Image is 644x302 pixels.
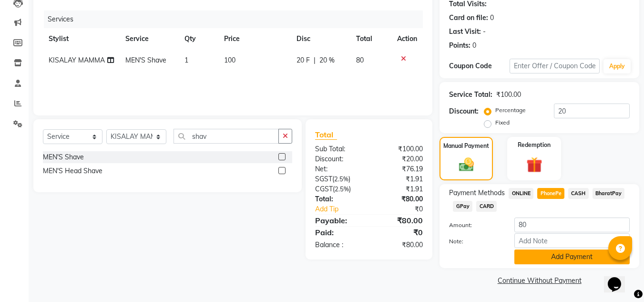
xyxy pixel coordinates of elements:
[449,41,470,51] div: Points:
[454,156,479,173] img: _cash.svg
[495,106,526,115] label: Percentage
[379,204,430,214] div: ₹0
[308,204,379,214] a: Add Tip
[369,240,430,250] div: ₹80.00
[518,141,551,149] label: Redemption
[603,59,631,73] button: Apply
[315,175,332,183] span: SGST
[593,188,625,199] span: BharatPay
[537,188,564,199] span: PhonePe
[521,155,547,175] img: _gift.svg
[514,233,630,248] input: Add Note
[449,27,481,37] div: Last Visit:
[369,174,430,184] div: ₹1.91
[218,28,291,50] th: Price
[308,184,369,194] div: ( )
[224,56,235,64] span: 100
[514,250,630,264] button: Add Payment
[449,13,488,23] div: Card on file:
[510,59,600,73] input: Enter Offer / Coupon Code
[369,215,430,226] div: ₹80.00
[441,276,637,286] a: Continue Without Payment
[335,185,349,193] span: 2.5%
[443,142,489,150] label: Manual Payment
[308,164,369,174] div: Net:
[49,56,105,64] span: KISALAY MAMMA
[449,188,505,198] span: Payment Methods
[356,56,364,64] span: 80
[442,221,507,229] label: Amount:
[476,201,497,212] span: CARD
[291,28,350,50] th: Disc
[369,164,430,174] div: ₹76.19
[495,118,510,127] label: Fixed
[315,185,333,193] span: CGST
[449,106,479,116] div: Discount:
[514,218,630,232] input: Amount
[509,188,533,199] span: ONLINE
[43,166,102,176] div: MEN'S Head Shave
[308,194,369,204] div: Total:
[369,227,430,238] div: ₹0
[308,154,369,164] div: Discount:
[350,28,391,50] th: Total
[568,188,589,199] span: CASH
[296,55,310,65] span: 20 F
[184,56,188,64] span: 1
[308,174,369,184] div: ( )
[496,90,521,100] div: ₹100.00
[179,28,218,50] th: Qty
[120,28,179,50] th: Service
[391,28,423,50] th: Action
[315,130,337,140] span: Total
[308,144,369,154] div: Sub Total:
[369,154,430,164] div: ₹20.00
[369,194,430,204] div: ₹80.00
[453,201,472,212] span: GPay
[319,55,335,65] span: 20 %
[442,237,507,246] label: Note:
[314,55,316,65] span: |
[44,10,430,28] div: Services
[604,264,634,292] iframe: chat widget
[472,41,476,51] div: 0
[43,152,84,162] div: MEN'S Shave
[449,90,492,100] div: Service Total:
[483,27,486,37] div: -
[43,28,120,50] th: Stylist
[334,175,348,183] span: 2.5%
[449,61,509,71] div: Coupon Code
[308,227,369,238] div: Paid:
[490,13,494,23] div: 0
[125,56,166,64] span: MEN'S Shave
[174,129,279,144] input: Search or Scan
[308,215,369,226] div: Payable:
[369,184,430,194] div: ₹1.91
[369,144,430,154] div: ₹100.00
[308,240,369,250] div: Balance :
